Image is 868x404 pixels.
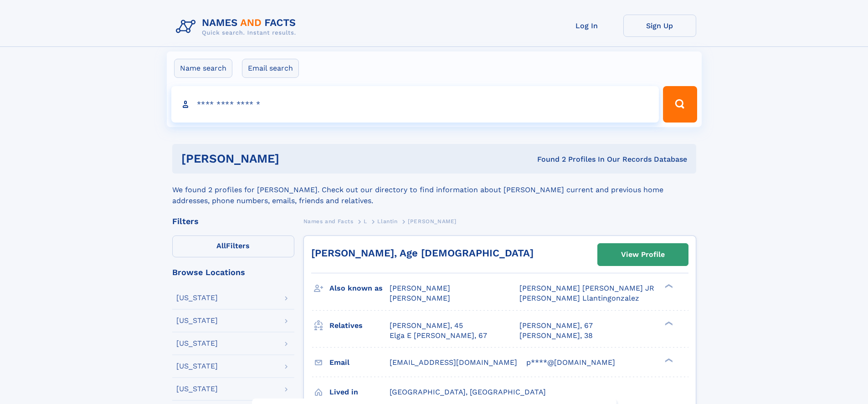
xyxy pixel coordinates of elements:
div: We found 2 profiles for [PERSON_NAME]. Check out our directory to find information about [PERSON_... [172,174,696,206]
a: L [364,215,367,227]
span: [PERSON_NAME] [408,218,457,225]
label: Name search [174,59,232,78]
a: View Profile [598,244,688,266]
span: [PERSON_NAME] [390,284,450,292]
a: [PERSON_NAME], 38 [519,331,593,341]
div: View Profile [621,244,665,265]
span: Llantin [377,218,397,225]
span: L [364,218,367,225]
div: Filters [172,217,294,225]
div: ❯ [663,320,673,326]
div: Found 2 Profiles In Our Records Database [408,154,687,164]
h3: Relatives [329,318,390,333]
span: [EMAIL_ADDRESS][DOMAIN_NAME] [390,358,517,367]
span: [PERSON_NAME] [PERSON_NAME] JR [519,284,654,292]
div: ❯ [663,283,673,289]
a: Sign Up [623,15,696,37]
div: [US_STATE] [176,294,218,302]
img: Logo Names and Facts [172,15,303,39]
input: search input [171,86,659,123]
span: [PERSON_NAME] [390,294,450,302]
span: All [216,241,226,250]
h1: [PERSON_NAME] [181,153,408,164]
div: [US_STATE] [176,317,218,324]
button: Search Button [663,86,697,123]
label: Email search [242,59,299,78]
div: [US_STATE] [176,340,218,347]
div: ❯ [663,357,673,363]
div: [US_STATE] [176,363,218,370]
a: [PERSON_NAME], 45 [390,321,463,331]
a: [PERSON_NAME], Age [DEMOGRAPHIC_DATA] [311,247,534,259]
label: Filters [172,235,294,257]
a: Elga E [PERSON_NAME], 67 [390,331,487,341]
a: Names and Facts [303,215,354,227]
div: [US_STATE] [176,385,218,393]
div: Browse Locations [172,268,294,276]
a: Llantin [377,215,397,227]
h3: Email [329,355,390,370]
h3: Lived in [329,384,390,400]
h3: Also known as [329,281,390,296]
a: [PERSON_NAME], 67 [519,321,593,331]
span: [GEOGRAPHIC_DATA], [GEOGRAPHIC_DATA] [390,388,546,396]
a: Log In [550,15,623,37]
span: [PERSON_NAME] Llantingonzalez [519,294,639,302]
